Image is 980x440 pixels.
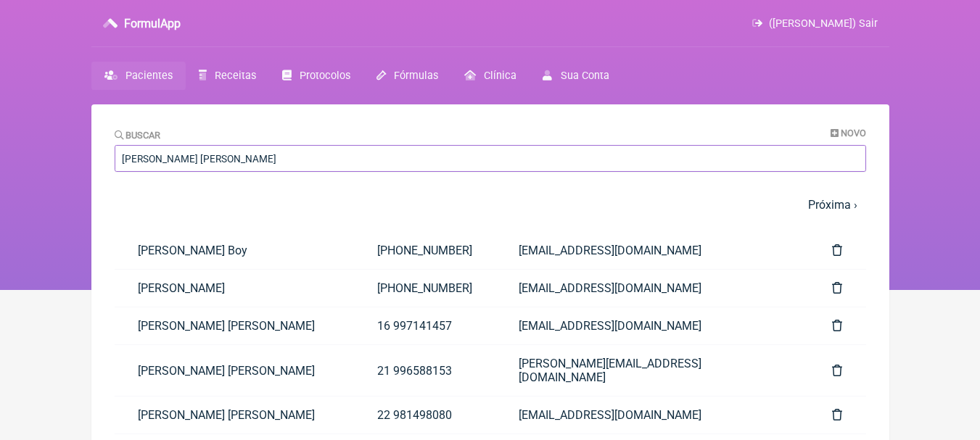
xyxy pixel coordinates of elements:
a: [PERSON_NAME] [115,270,354,307]
a: Fórmulas [363,62,451,90]
a: [PERSON_NAME] [PERSON_NAME] [115,397,354,433]
a: ([PERSON_NAME]) Sair [752,17,877,30]
a: [EMAIL_ADDRESS][DOMAIN_NAME] [495,232,810,269]
span: ([PERSON_NAME]) Sair [769,17,878,30]
a: Sua Conta [530,62,622,90]
a: Clínica [451,62,530,90]
a: [PERSON_NAME][EMAIL_ADDRESS][DOMAIN_NAME] [495,345,810,396]
a: [EMAIL_ADDRESS][DOMAIN_NAME] [495,270,810,307]
a: Pacientes [91,62,186,90]
span: Fórmulas [394,70,438,82]
a: Receitas [186,62,269,90]
a: [PERSON_NAME] Boy [115,232,354,269]
a: [EMAIL_ADDRESS][DOMAIN_NAME] [495,397,810,433]
nav: pager [115,189,866,220]
input: Paciente [115,145,866,172]
span: Sua Conta [561,70,609,82]
a: [PERSON_NAME] [PERSON_NAME] [115,352,354,389]
span: Novo [841,128,866,138]
a: [PHONE_NUMBER] [354,270,495,307]
a: 16 997141457 [354,307,495,344]
span: Pacientes [125,70,173,82]
label: Buscar [115,130,161,141]
a: [PHONE_NUMBER] [354,232,495,269]
a: 21 996588153 [354,352,495,389]
a: Protocolos [269,62,363,90]
a: [PERSON_NAME] [PERSON_NAME] [115,307,354,344]
a: [EMAIL_ADDRESS][DOMAIN_NAME] [495,307,810,344]
a: Novo [831,128,866,138]
span: Receitas [215,70,256,82]
span: Clínica [484,70,516,82]
a: Próxima › [808,198,857,212]
h3: FormulApp [124,17,181,30]
span: Protocolos [300,70,350,82]
a: 22 981498080 [354,397,495,433]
